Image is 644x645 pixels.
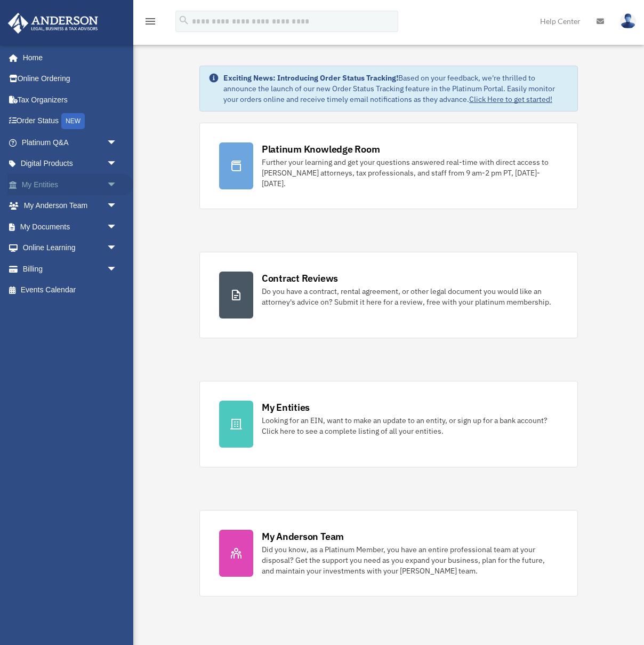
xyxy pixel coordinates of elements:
a: Contract Reviews Do you have a contract, rental agreement, or other legal document you would like... [199,252,578,338]
a: My Entitiesarrow_drop_down [7,174,133,195]
a: Online Learningarrow_drop_down [7,237,133,259]
img: User Pic [620,13,636,29]
span: arrow_drop_down [107,237,128,259]
a: Home [7,47,128,68]
div: Did you know, as a Platinum Member, you have an entire professional team at your disposal? Get th... [262,544,558,576]
a: Digital Productsarrow_drop_down [7,153,133,174]
a: Platinum Knowledge Room Further your learning and get your questions answered real-time with dire... [199,123,578,209]
span: arrow_drop_down [107,216,128,238]
a: Click Here to get started! [469,94,552,104]
div: My Anderson Team [262,530,344,543]
div: Based on your feedback, we're thrilled to announce the launch of our new Order Status Tracking fe... [223,73,569,105]
a: My Anderson Teamarrow_drop_down [7,195,133,217]
div: Do you have a contract, rental agreement, or other legal document you would like an attorney's ad... [262,286,558,307]
span: arrow_drop_down [107,174,128,196]
div: Platinum Knowledge Room [262,142,380,156]
span: arrow_drop_down [107,132,128,154]
span: arrow_drop_down [107,258,128,280]
a: Tax Organizers [7,89,133,110]
div: My Entities [262,401,310,414]
a: Platinum Q&Aarrow_drop_down [7,132,133,153]
a: My Documentsarrow_drop_down [7,216,133,237]
span: arrow_drop_down [107,153,128,175]
div: Looking for an EIN, want to make an update to an entity, or sign up for a bank account? Click her... [262,415,558,436]
span: arrow_drop_down [107,195,128,217]
div: Further your learning and get your questions answered real-time with direct access to [PERSON_NAM... [262,157,558,189]
strong: Exciting News: Introducing Order Status Tracking! [223,73,398,83]
img: Anderson Advisors Platinum Portal [5,13,101,34]
a: Online Ordering [7,68,133,90]
i: search [178,14,190,26]
a: My Entities Looking for an EIN, want to make an update to an entity, or sign up for a bank accoun... [199,381,578,467]
a: Events Calendar [7,280,133,301]
a: My Anderson Team Did you know, as a Platinum Member, you have an entire professional team at your... [199,510,578,596]
div: NEW [61,113,85,129]
i: menu [144,15,157,28]
a: Billingarrow_drop_down [7,258,133,280]
div: Contract Reviews [262,272,338,285]
a: Order StatusNEW [7,110,133,132]
a: menu [144,19,157,28]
